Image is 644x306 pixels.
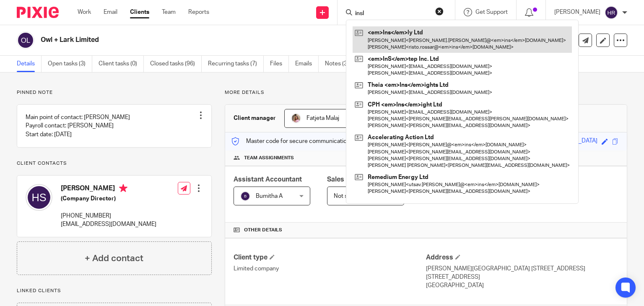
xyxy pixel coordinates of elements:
[244,155,294,161] span: Team assignments
[188,8,209,16] a: Reports
[334,193,368,199] span: Not selected
[130,8,149,16] a: Clients
[150,56,202,72] a: Closed tasks (96)
[327,176,369,183] span: Sales Person
[354,10,430,18] input: Search
[435,7,444,16] button: Clear
[426,281,618,290] p: [GEOGRAPHIC_DATA]
[426,253,618,262] h4: Address
[104,8,117,16] a: Email
[225,89,627,96] p: More details
[295,56,319,72] a: Emails
[78,8,91,16] a: Work
[17,288,212,294] p: Linked clients
[41,36,419,44] h2: Owl + Lark Limited
[234,253,426,262] h4: Client type
[17,56,42,72] a: Details
[17,160,212,167] p: Client contacts
[234,114,276,122] h3: Client manager
[17,7,59,18] img: Pixie
[426,273,618,281] p: [STREET_ADDRESS]
[162,8,176,16] a: Team
[234,176,302,183] span: Assistant Accountant
[475,9,508,15] span: Get Support
[426,265,618,273] p: [PERSON_NAME][GEOGRAPHIC_DATA] [STREET_ADDRESS]
[119,184,127,192] i: Primary
[325,56,356,72] a: Notes (3)
[26,184,52,211] img: svg%3E
[17,89,212,96] p: Pinned note
[208,56,264,72] a: Recurring tasks (7)
[244,227,282,233] span: Other details
[605,6,618,19] img: svg%3E
[554,8,600,16] p: [PERSON_NAME]
[291,113,301,123] img: MicrosoftTeams-image%20(5).png
[61,220,156,228] p: [EMAIL_ADDRESS][DOMAIN_NAME]
[61,194,156,203] h5: (Company Director)
[231,137,376,145] p: Master code for secure communications and files
[85,252,143,265] h4: + Add contact
[234,265,426,273] p: Limited company
[240,191,250,201] img: svg%3E
[306,115,339,121] span: Fatjeta Malaj
[61,184,156,194] h4: [PERSON_NAME]
[270,56,289,72] a: Files
[17,31,34,49] img: svg%3E
[256,193,283,199] span: Bumitha A
[99,56,144,72] a: Client tasks (0)
[48,56,92,72] a: Open tasks (3)
[61,212,156,220] p: [PHONE_NUMBER]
